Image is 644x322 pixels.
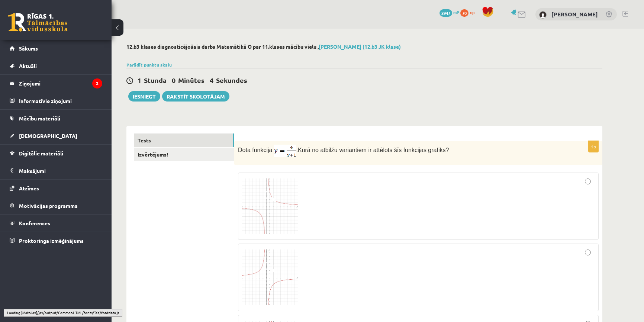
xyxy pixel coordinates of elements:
[8,13,68,32] a: Rīgas 1. Tālmācības vidusskola
[298,147,449,153] span: Kurā no atbilžu variantiem ir attēlots šīs funkcijas grafiks?
[19,45,38,52] span: Sākums
[92,78,102,88] i: 2
[439,9,452,17] span: 2947
[19,202,78,209] span: Motivācijas programma
[10,92,102,109] a: Informatīvie ziņojumi
[144,76,167,84] span: Stunda
[10,197,102,214] a: Motivācijas programma
[588,141,599,152] p: 1p
[19,92,102,109] legend: Informatīvie ziņojumi
[10,110,102,127] a: Mācību materiāli
[551,10,598,18] a: [PERSON_NAME]
[274,145,296,157] img: AQu9O3Pfbz4EAAAAAElFTkSuQmCC
[10,162,102,179] a: Maksājumi
[19,132,77,139] span: [DEMOGRAPHIC_DATA]
[460,9,478,15] a: 70 xp
[19,75,102,92] legend: Ziņojumi
[296,147,298,153] span: .
[216,76,247,84] span: Sekundes
[242,249,298,305] img: 2.png
[10,215,102,232] a: Konferences
[238,147,273,153] span: Dota funkcija
[10,232,102,249] a: Proktoringa izmēģinājums
[19,62,37,69] span: Aktuāli
[19,237,84,244] span: Proktoringa izmēģinājums
[460,9,468,17] span: 70
[126,62,172,68] a: Parādīt punktu skalu
[19,185,39,191] span: Atzīmes
[134,148,234,161] a: Izvērtējums!
[162,91,229,102] a: Rakstīt skolotājam
[319,43,401,50] a: [PERSON_NAME] (12.b3 JK klase)
[470,9,474,15] span: xp
[210,76,213,84] span: 4
[4,309,122,316] div: Loading [MathJax]/jax/output/CommonHTML/fonts/TeX/fontdata.js
[172,76,176,84] span: 0
[539,11,547,19] img: Roberts Šmelds
[439,9,459,15] a: 2947 mP
[178,76,205,84] span: Minūtes
[10,75,102,92] a: Ziņojumi2
[10,127,102,144] a: [DEMOGRAPHIC_DATA]
[126,44,602,50] h2: 12.b3 klases diagnosticējošais darbs Matemātikā O par 11.klases mācību vielu ,
[10,180,102,197] a: Atzīmes
[134,133,234,147] a: Tests
[128,91,160,102] button: Iesniegt
[19,150,63,157] span: Digitālie materiāli
[10,57,102,74] a: Aktuāli
[138,76,141,84] span: 1
[19,162,102,179] legend: Maksājumi
[453,9,459,15] span: mP
[19,220,50,226] span: Konferences
[19,115,60,122] span: Mācību materiāli
[10,40,102,57] a: Sākums
[10,145,102,162] a: Digitālie materiāli
[242,178,298,234] img: 1.png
